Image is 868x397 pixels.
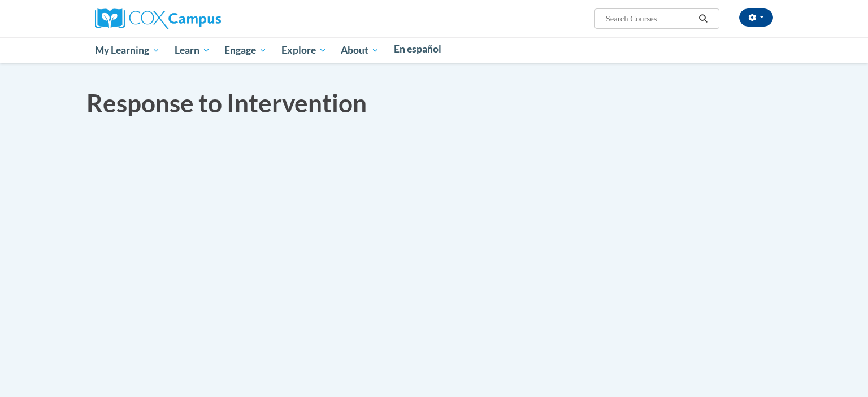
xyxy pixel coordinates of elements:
a: About [334,37,387,63]
div: Main menu [78,37,790,63]
span: My Learning [95,43,160,57]
i:  [698,15,709,23]
button: Account Settings [739,8,773,27]
a: En español [387,37,449,61]
a: Learn [167,37,218,63]
img: Cox Campus [95,8,221,29]
span: Response to Intervention [86,88,367,117]
span: Learn [175,43,210,57]
button: Search [695,12,712,25]
a: Explore [274,37,334,63]
span: Engage [224,43,267,57]
span: About [341,43,379,57]
a: My Learning [88,37,167,63]
span: Explore [281,43,327,57]
span: En español [394,43,441,55]
input: Search Courses [605,12,695,25]
a: Engage [217,37,274,63]
a: Cox Campus [95,13,221,23]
